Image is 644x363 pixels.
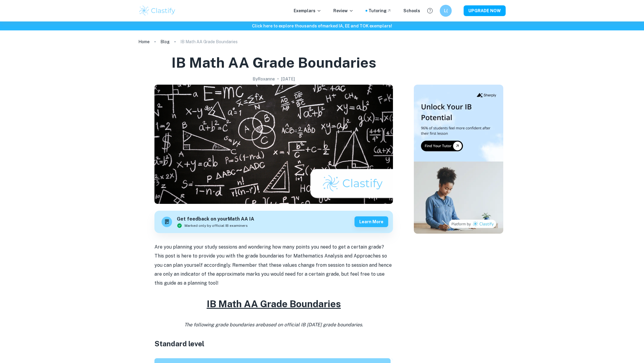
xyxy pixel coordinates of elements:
p: Are you planning your study sessions and wondering how many points you need to get a certain grad... [154,243,393,288]
span: Standard level [154,339,204,348]
p: • [277,76,279,82]
h6: L( [442,7,449,14]
a: Tutoring [369,7,391,14]
span: Marked only by official IB examiners [185,223,248,228]
u: IB Math AA Grade Boundaries [207,298,341,309]
a: Schools [403,7,420,14]
h2: [DATE] [281,76,295,82]
h6: Get feedback on your Math AA IA [177,215,254,223]
button: Help and Feedback [425,6,435,16]
button: UPGRADE NOW [464,5,506,16]
a: Blog [160,38,170,46]
p: IB Math AA Grade Boundaries [180,38,238,45]
h1: IB Math AA Grade Boundaries [171,53,376,72]
p: Review [333,7,354,14]
i: The following grade boundaries are [184,322,363,328]
h2: By Roxanne [253,76,275,82]
img: Thumbnail [414,85,503,234]
button: L( [440,5,452,17]
p: Exemplars [294,7,321,14]
h6: Click here to explore thousands of marked IA, EE and TOK exemplars ! [1,23,643,29]
a: Get feedback on yourMath AA IAMarked only by official IB examinersLearn more [154,211,393,233]
a: Home [138,38,150,46]
button: Learn more [354,216,388,227]
img: Clastify logo [138,5,176,17]
span: based on official IB [DATE] grade boundaries. [263,322,363,328]
img: IB Math AA Grade Boundaries cover image [154,85,393,204]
